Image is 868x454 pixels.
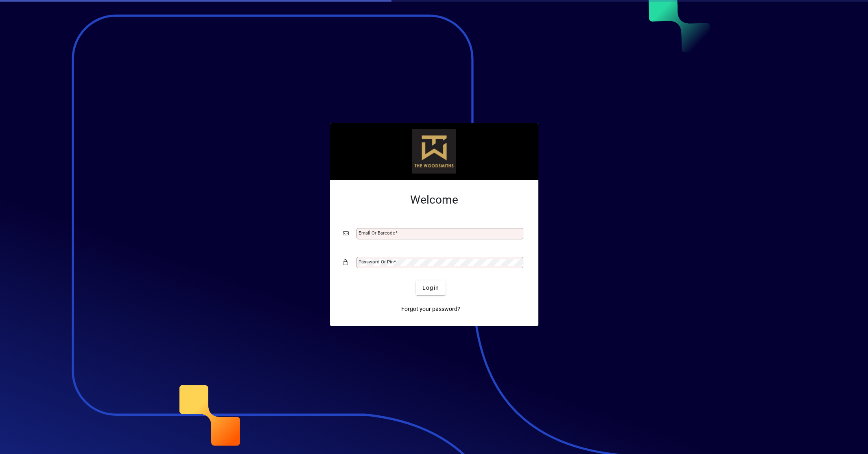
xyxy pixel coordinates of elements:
mat-label: Email or Barcode [359,230,395,236]
span: Forgot your password? [401,305,460,313]
mat-label: Password or Pin [359,259,394,265]
h2: Welcome [343,193,525,207]
button: Login [416,280,446,295]
a: Forgot your password? [398,302,464,316]
span: Login [422,284,439,292]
